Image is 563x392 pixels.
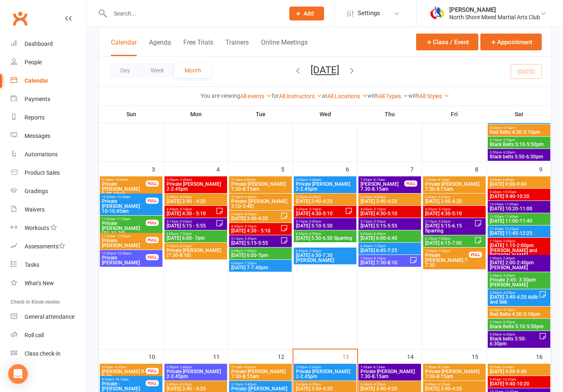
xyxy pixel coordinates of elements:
th: Sat [487,106,551,123]
div: Workouts [25,225,49,231]
span: 3:40pm [295,195,355,199]
div: Tasks [25,261,39,268]
span: Private [PERSON_NAME] 7:30-8:15am [231,182,290,191]
span: 4:30pm [489,308,549,312]
span: - 2:45pm [308,365,321,369]
span: 4:30pm [425,207,484,211]
div: 7 [410,162,422,176]
span: 9:30am [101,178,146,182]
span: - 10:15am [113,378,128,381]
button: [DATE] [311,64,339,76]
span: Black Belts 5:10-5:50pm [489,142,549,147]
div: 13 [342,349,357,363]
span: [DATE] 9:00-9:40 [489,182,549,187]
span: - 2:45pm [178,365,192,369]
span: - 11:00am [503,203,518,206]
span: - 5:50pm [308,220,321,223]
div: What's New [25,280,54,286]
span: - 5:10pm [502,126,515,130]
span: Black belts 5:50-6:30pm [489,154,549,159]
th: Sun [99,106,164,123]
span: 2:00pm [489,257,549,260]
span: - 10:20am [501,378,516,381]
button: Day [110,63,140,78]
span: Private [PERSON_NAME] (7:30-8:10) [166,248,225,258]
span: - 2:00pm [502,239,515,243]
span: 9:30am [101,378,146,381]
div: Calendar [25,77,48,84]
strong: with [367,92,378,99]
span: - 3:40pm [243,383,257,386]
a: Calendar [11,72,86,90]
span: Private [PERSON_NAME] 7-7.30 [425,253,469,268]
div: 8 [475,162,486,176]
a: Workouts [11,219,86,237]
th: Tue [228,106,293,123]
span: 3:10pm [231,195,290,199]
span: 6:00pm [231,249,290,253]
span: 6:45pm [360,244,419,248]
a: All Locations [327,93,367,99]
span: [DATE] 5:15 - 5:55 [166,223,216,228]
span: - 5:55pm [372,220,386,223]
a: Assessments [11,237,86,256]
span: - 4:20pm [437,195,450,199]
a: Automations [11,145,86,164]
span: 6:50pm [295,249,355,253]
th: Fri [422,106,487,123]
span: 5:50pm [489,333,539,336]
div: 11 [213,349,228,363]
span: 6:00pm [166,232,225,236]
span: 7:15am [231,178,290,182]
span: [DATE] 3:40-4:20 [231,216,280,221]
span: 7:30pm [166,244,225,248]
div: 6 [346,162,357,176]
a: Class kiosk mode [11,345,86,363]
span: 12:00pm [101,252,146,255]
a: What's New [11,274,86,293]
span: 9:40am [489,378,549,381]
span: Settings [358,4,380,23]
span: 5:50pm [489,151,549,154]
input: Search... [108,8,279,19]
span: - 5:50pm [502,320,515,324]
span: 9:00am [489,178,549,182]
div: 14 [407,349,422,363]
div: Roll call [25,332,44,338]
div: People [25,59,42,65]
span: [DATE] 3:40-4:20 [425,386,484,391]
span: 4:30pm [231,225,280,228]
img: thumb_image1719552652.png [429,5,445,22]
div: 9 [539,162,551,176]
span: - 8:15am [372,178,385,182]
span: - 4:20pm [308,383,321,386]
button: Appointment [480,34,542,50]
span: - 4:20pm [178,383,192,386]
span: 9:00am [101,365,146,369]
span: 5:10pm [489,138,549,142]
span: - 6:30pm [502,333,515,336]
span: Red Belts 4:30-5:10pm [489,312,549,317]
span: [DATE] 3:40-4:20 [295,199,355,204]
span: Private [PERSON_NAME] (11-11.30) [101,221,146,236]
div: FULL [404,180,417,187]
span: - 5:10pm [437,207,450,211]
span: - 9:40am [501,178,514,182]
span: [DATE] 3:40 - 4:20 [166,386,225,391]
div: FULL [146,198,159,204]
a: Tasks [11,256,86,274]
span: Private [PERSON_NAME] 7:30-8:15am [425,369,484,379]
span: - 7:25pm [243,261,257,265]
span: [DATE] 4:30-5:10 [295,211,345,216]
div: Open Intercom Messenger [8,364,28,384]
div: Messages [25,133,50,139]
span: 11:00am [489,215,549,219]
strong: at [322,92,327,99]
div: Gradings [25,188,48,194]
span: 6:15pm [425,237,474,241]
span: 7:30pm [360,257,410,260]
span: [DATE] 3:40-4:20 [360,386,419,391]
span: [PERSON_NAME] 9-9.30 [101,369,146,379]
span: [DATE] 11:00-11:40 [489,219,549,223]
div: Class check-in [25,350,61,357]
